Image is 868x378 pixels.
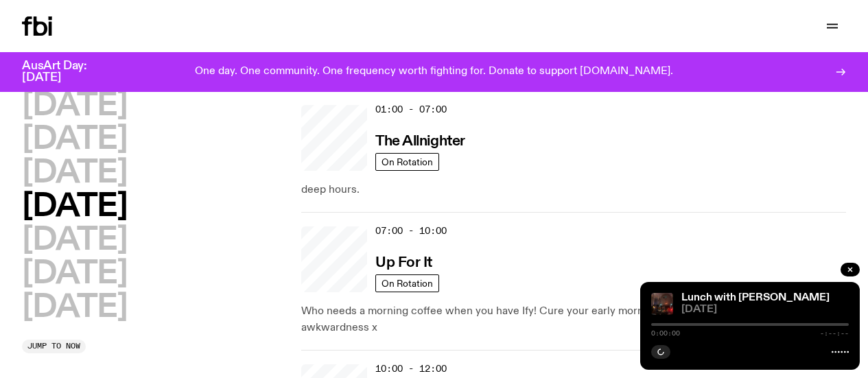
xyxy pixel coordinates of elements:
span: 0:00:00 [651,330,680,337]
a: The Allnighter [375,132,465,149]
a: On Rotation [375,153,439,171]
button: [DATE] [22,191,127,222]
span: Jump to now [27,342,80,350]
button: [DATE] [22,124,127,155]
h3: The Allnighter [375,134,465,149]
p: deep hours. [301,182,846,198]
button: [DATE] [22,225,127,256]
a: Lunch with [PERSON_NAME] [681,292,830,303]
button: [DATE] [22,91,127,121]
button: [DATE] [22,292,127,323]
a: On Rotation [375,274,439,292]
h3: Up For It [375,256,432,270]
span: 01:00 - 07:00 [375,103,447,116]
button: [DATE] [22,158,127,189]
span: On Rotation [382,156,433,167]
h3: AusArt Day: [DATE] [22,60,110,84]
span: [DATE] [681,305,849,315]
span: -:--:-- [820,330,849,337]
span: 10:00 - 12:00 [375,362,447,375]
button: Jump to now [22,340,86,353]
button: [DATE] [22,259,127,290]
p: One day. One community. One frequency worth fighting for. Donate to support [DOMAIN_NAME]. [195,66,673,78]
a: Up For It [375,253,432,270]
span: 07:00 - 10:00 [375,224,447,237]
a: Ify - a Brown Skin girl with black braided twists, looking up to the side with her tongue stickin... [301,226,367,292]
p: Who needs a morning coffee when you have Ify! Cure your early morning grog w/ SMAC, chat and extr... [301,303,846,336]
span: On Rotation [382,278,433,288]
